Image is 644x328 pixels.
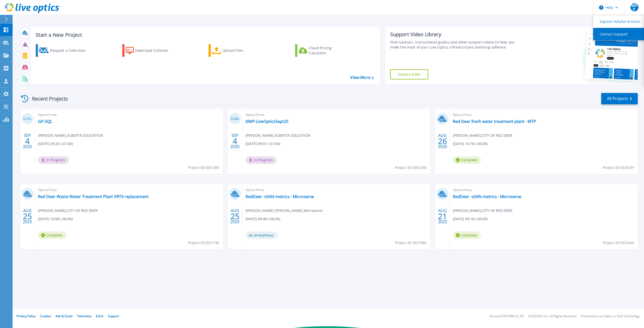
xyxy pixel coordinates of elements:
span: Optical Prime [453,112,635,118]
span: [DATE] 10:18 (-06:00) [453,141,488,147]
span: [PERSON_NAME] , CITY OF RED DEER [453,208,512,213]
h3: Start a New Project [36,32,374,38]
a: RedDeer -vSAN metrics - Microserve [246,194,314,199]
span: In Progress [38,156,69,164]
span: 26 [438,139,447,143]
div: AUG 2025 [438,207,447,225]
a: Ads & Email [56,314,72,318]
div: Support Video Library [390,31,521,38]
a: NWP-LiveOpticsSept25 [246,119,289,124]
span: % [237,118,239,120]
span: Project ID: 3027738 [188,240,219,246]
li: Powered by Live Optics, a Dell Technology [581,315,639,318]
span: 21 [438,214,447,218]
span: Complete [453,156,481,164]
span: [DATE] 09:20 (-07:00) [38,141,73,147]
div: Cloud Pricing Calculator [309,45,349,56]
a: Telemetry [77,314,91,318]
a: Upload Files [209,44,265,57]
div: Upload Files [222,45,263,56]
a: Red Deer fresh water treatment plant - WTP [453,119,536,124]
a: RedDeer -vSAN metrics - Microserve [453,194,521,199]
div: SEP 2025 [230,132,240,150]
span: [PERSON_NAME] , CITY OF RED DEER [453,133,512,138]
span: Anonymous [246,231,277,239]
span: [DATE] 09:18 (-06:00) [453,216,488,222]
span: Optical Prime [38,187,220,193]
div: AUG 2025 [230,207,240,225]
span: Complete [38,231,66,239]
span: [PERSON_NAME] , ALBERTA EDUCATION [246,133,311,138]
span: [DATE] 09:48 (-06:00) [246,216,280,222]
span: In Progress [246,156,276,164]
a: Cookies [40,314,51,318]
div: Download Collector [135,45,175,56]
a: Support [108,314,119,318]
span: Project ID: 3041200 [395,165,426,170]
span: Project ID: 3029299 [603,165,634,170]
span: [PERSON_NAME] , ALBERTA EDUCATION [38,133,103,138]
li: Version: [TECHNICAL_ID] [490,315,524,318]
span: 4 [233,139,237,143]
a: All Projects [601,93,638,104]
span: Optical Prime [246,112,427,118]
a: Explore Now! [390,69,428,79]
span: Project ID: 3027684 [395,240,426,246]
span: [PERSON_NAME] [PERSON_NAME] , Microserve [246,208,323,213]
span: 4 [25,139,30,143]
div: Recent Projects [19,92,75,105]
div: AUG 2025 [23,207,32,225]
span: 25 [23,214,32,218]
span: 25 [230,214,239,218]
a: Cloud Pricing Calculator [295,44,351,57]
h3: 0.28 [229,116,241,122]
div: SEP 2025 [23,132,32,150]
a: View More [350,75,374,80]
span: Complete [453,231,481,239]
span: Project ID: 3023344 [603,240,634,246]
a: EULA [96,314,103,318]
span: Optical Prime [453,187,635,193]
a: Download Collector [122,44,178,57]
span: Project ID: 3041205 [188,165,219,170]
a: Privacy Policy [17,314,35,318]
h3: 0.15 [22,116,33,122]
span: % [30,118,31,120]
a: Request a Collection [36,44,92,57]
div: Find tutorials, instructional guides and other support videos to help you make the most of your L... [390,40,521,50]
span: [DATE] 10:08 (-06:00) [38,216,73,222]
a: Red Deer Waste Water Treatment Plant VRTX replacement [38,194,149,199]
a: GP-SQL [38,119,52,124]
span: [DATE] 09:07 (-07:00) [246,141,280,147]
li: © 2025 Dell Inc. All Rights Reserved [528,315,576,318]
span: Optical Prime [38,112,220,118]
div: Request a Collection [50,45,90,56]
span: MAP [630,3,638,11]
span: [PERSON_NAME] , CITY OF RED DEER [38,208,98,213]
span: Optical Prime [246,187,427,193]
div: AUG 2025 [438,132,447,150]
